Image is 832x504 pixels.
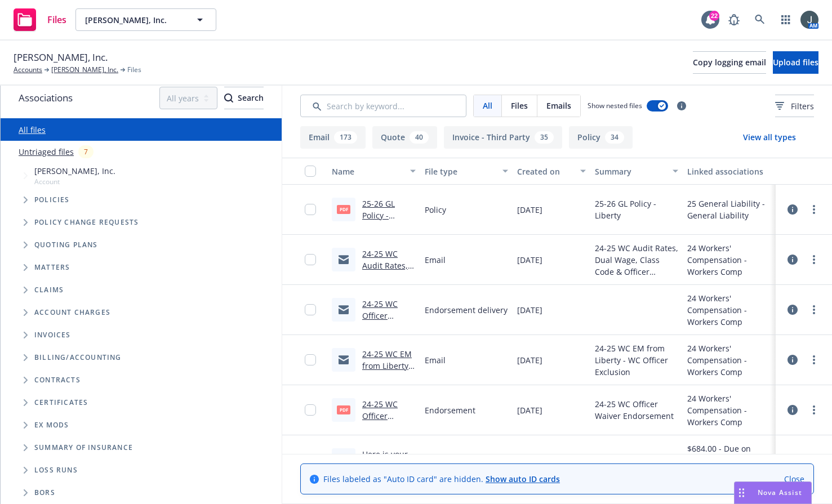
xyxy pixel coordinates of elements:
span: 24-25 WC Officer Waiver Endorsement [595,398,679,422]
svg: Search [224,93,233,102]
div: Drag to move [735,482,749,503]
span: Matters [34,264,70,271]
button: Summary [590,158,683,185]
div: Name [332,166,403,177]
a: more [807,353,821,367]
span: Policy change requests [34,219,139,226]
span: PDF [337,205,350,213]
span: Ex Mods [34,422,69,429]
a: 25-26 GL Policy - Liberty .PDF [362,198,407,233]
a: Switch app [775,8,797,31]
span: Upload files [773,57,818,68]
button: Nova Assist [734,481,812,504]
input: Select all [305,166,316,177]
div: 24 Workers' Compensation - Workers Comp [687,393,771,428]
div: 40 [410,131,429,144]
span: Invoices [34,332,71,338]
span: Email [425,354,446,366]
span: Nova Assist [758,488,802,497]
span: Certificates [34,399,88,406]
span: Claims [34,287,64,293]
a: Search [749,8,771,31]
span: Account [34,177,115,186]
span: Files [127,65,141,75]
span: Summary of insurance [34,444,133,451]
span: [DATE] [517,254,542,266]
input: Toggle Row Selected [305,354,316,365]
button: Policy [569,126,633,149]
div: 25 General Liability - General Liability [687,198,771,221]
div: Created on [517,166,573,177]
div: Folder Tree Example [1,346,282,504]
span: [DATE] [517,204,542,216]
span: Account charges [34,309,110,316]
a: 24-25 WC Audit Rates, Dual Wage, Class Code & Officer Exclusion info to JM.msg [362,248,415,330]
a: 24-25 WC Officer Waiver Endorsement to DG.msg [362,298,413,356]
div: File type [425,166,496,177]
a: Close [784,473,804,485]
span: [DATE] [517,404,542,416]
a: more [807,303,821,316]
button: Email [300,126,366,149]
span: Files [511,100,528,111]
span: Endorsement [425,404,475,416]
div: 24 Workers' Compensation - Workers Comp [687,342,771,378]
a: Accounts [14,65,42,75]
span: Quoting plans [34,242,98,248]
span: Show nested files [588,101,642,110]
span: [PERSON_NAME], Inc. [85,14,183,26]
span: BORs [34,489,55,496]
input: Toggle Row Selected [305,304,316,315]
a: [PERSON_NAME], Inc. [51,65,118,75]
span: Billing/Accounting [34,354,122,361]
span: 24-25 WC EM from Liberty - WC Officer Exclusion [595,342,679,378]
button: Quote [372,126,437,149]
button: Copy logging email [693,51,766,74]
div: 173 [334,131,357,144]
div: 24 Workers' Compensation - Workers Comp [687,292,771,328]
span: Emails [546,100,571,111]
a: 24-25 WC EM from Liberty - WC Officer Exclusion.msg [362,349,413,407]
button: Filters [775,95,814,117]
span: Filters [791,100,814,112]
span: pdf [337,405,350,414]
button: View all types [725,126,814,149]
span: [DATE] [517,354,542,366]
a: more [807,403,821,417]
div: 35 [535,131,554,144]
span: Loss Runs [34,467,78,474]
button: Upload files [773,51,818,74]
span: Files [47,15,66,24]
button: [PERSON_NAME], Inc. [75,8,216,31]
span: [PERSON_NAME], Inc. [14,50,108,65]
span: [DATE] [517,304,542,316]
a: All files [19,124,46,135]
input: Search by keyword... [300,95,466,117]
button: File type [420,158,513,185]
button: SearchSearch [224,87,264,109]
span: Policies [34,197,70,203]
button: Created on [513,158,590,185]
input: Toggle Row Selected [305,254,316,265]
a: Report a Bug [723,8,745,31]
span: Filters [775,100,814,112]
input: Toggle Row Selected [305,404,316,416]
span: Email [425,254,446,266]
input: Toggle Row Selected [305,204,316,215]
span: 25-26 GL Policy - Liberty [595,198,679,221]
button: Name [327,158,420,185]
div: 22 [709,11,719,21]
div: Summary [595,166,666,177]
button: Invoice - Third Party [444,126,562,149]
span: Copy logging email [693,57,766,68]
button: Linked associations [683,158,776,185]
a: more [807,203,821,216]
div: 34 [605,131,624,144]
a: Show auto ID cards [486,474,560,484]
div: Linked associations [687,166,771,177]
div: $684.00 - Due on [DATE] [687,443,771,466]
div: Search [224,87,264,109]
span: Associations [19,91,73,105]
span: Policy [425,204,446,216]
img: photo [800,11,818,29]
